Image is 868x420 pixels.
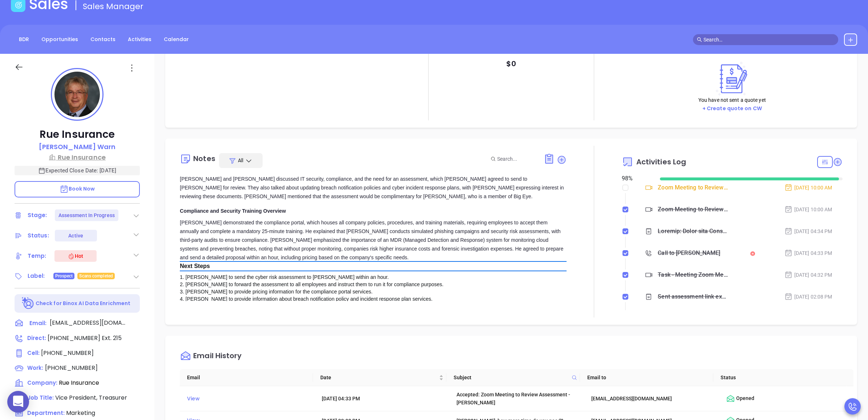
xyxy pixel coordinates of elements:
[497,155,536,163] input: Search...
[27,349,40,357] span: Cell :
[784,249,832,257] div: [DATE] 04:33 PM
[55,393,127,402] span: Vice President, Treasurer
[28,251,46,261] div: Temp:
[726,394,851,403] div: Opened
[60,185,95,192] span: Book Now
[180,207,566,215] div: Compliance and Security Training Overview
[784,227,832,235] div: [DATE] 04:34 PM
[697,37,702,42] span: search
[41,349,94,357] span: [PHONE_NUMBER]
[700,104,764,113] button: + Create quote on CW
[784,271,832,279] div: [DATE] 04:32 PM
[180,273,566,310] div: 1. [PERSON_NAME] to send the cyber risk assessment to [PERSON_NAME] within an hour. 2. [PERSON_NA...
[28,271,45,281] div: Label:
[180,262,566,271] div: Next steps Title
[187,394,312,404] div: View
[45,364,98,372] span: [PHONE_NUMBER]
[506,57,516,70] p: $ 0
[27,334,46,342] span: Direct :
[658,204,728,215] div: Zoom Meeting to Review Assessment - [PERSON_NAME]
[27,364,43,372] span: Work:
[636,158,686,165] span: Activities Log
[27,409,65,417] span: Department:
[37,33,82,45] a: Opportunities
[27,394,54,401] span: Job Title:
[55,272,73,280] span: Prospect
[28,210,47,221] div: Stage:
[68,230,83,241] div: Active
[580,369,713,386] th: Email to
[22,297,35,310] img: Ai-Enrich-DaqCidB-.svg
[313,369,446,386] th: Date
[457,391,581,407] div: Accepted: Zoom Meeting to Review Assessment - [PERSON_NAME]
[658,269,728,280] div: Task - Meeting Zoom Meeting to Review Assessment - [PERSON_NAME]
[68,252,83,260] div: Hot
[50,319,126,327] span: [EMAIL_ADDRESS][DOMAIN_NAME]
[320,373,438,381] span: Date
[48,334,100,342] span: [PHONE_NUMBER]
[658,182,728,193] div: Zoom Meeting to Review Assessment - [PERSON_NAME]
[702,105,762,112] a: + Create quote on CW
[27,379,57,387] span: Company:
[658,226,728,237] div: Loremip: Dolor sita Consec Adipisci elitse Doei te Inc Utlaboree do magnaa en Admini, veni Quis n...
[123,33,156,45] a: Activities
[180,218,566,262] div: [PERSON_NAME] demonstrated the compliance portal, which houses all company policies, procedures, ...
[180,262,210,271] h2: Next Steps
[15,166,140,175] p: Expected Close Date: [DATE]
[591,395,716,403] div: [EMAIL_ADDRESS][DOMAIN_NAME]
[83,1,143,12] span: Sales Manager
[193,352,242,362] div: Email History
[658,248,720,259] div: Call to [PERSON_NAME]
[39,142,116,152] p: [PERSON_NAME] Warn
[713,369,847,386] th: Status
[15,33,33,45] a: BDR
[622,174,651,183] div: 98 %
[454,373,568,381] span: Subject
[322,395,446,403] div: [DATE] 04:33 PM
[658,291,728,302] div: Sent assessment link expiring email. I called [PERSON_NAME] and no answer.&nbsp;
[698,96,766,104] p: You have not sent a quote yet
[180,369,313,386] th: Email
[15,152,140,162] a: Rue Insurance
[59,379,99,387] span: Rue Insurance
[54,72,100,117] img: profile-user
[86,33,120,45] a: Contacts
[36,300,130,307] p: Check for Binox AI Data Enrichment
[29,319,46,328] span: Email:
[193,155,215,162] div: Notes
[79,272,113,280] span: Scans completed
[100,334,122,342] span: Ext. 215
[784,184,832,192] div: [DATE] 10:00 AM
[238,157,243,164] span: All
[713,61,752,96] img: Create on CWSell
[784,293,832,301] div: [DATE] 02:08 PM
[66,409,95,417] span: Marketing
[39,142,116,152] a: [PERSON_NAME] Warn
[28,230,49,241] div: Status:
[58,209,115,221] div: Assessment In Progress
[15,128,140,141] p: Rue Insurance
[784,205,832,213] div: [DATE] 10:00 AM
[159,33,193,45] a: Calendar
[703,36,834,44] input: Search…
[180,175,566,201] div: [PERSON_NAME] and [PERSON_NAME] discussed IT security, compliance, and the need for an assessment...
